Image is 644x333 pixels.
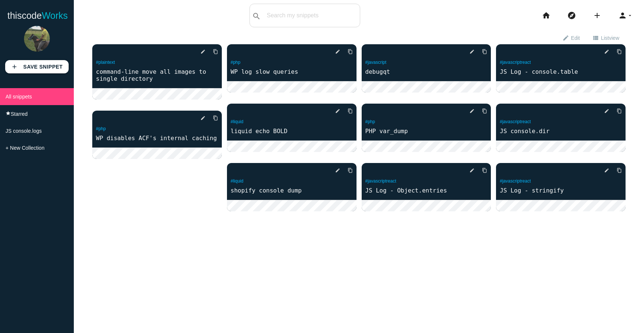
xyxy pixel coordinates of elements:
i: content_copy [348,104,353,118]
i: edit [335,164,340,177]
i: explore [567,4,576,27]
a: JS console.dir [496,127,626,135]
a: edit [194,111,206,125]
a: #liquid [231,178,244,184]
i: add [11,60,18,73]
a: edit [329,45,340,58]
a: Copy to Clipboard [207,111,218,125]
i: content_copy [213,111,218,125]
a: editEdit [556,31,586,44]
b: Save Snippet [23,64,63,70]
a: edit [329,104,340,118]
i: edit [604,104,609,118]
i: star [6,111,11,116]
a: WP log slow queries [227,67,357,76]
i: edit [562,31,569,44]
span: Works [42,10,68,21]
span: List [601,31,619,44]
a: command-line move all images to single directory [92,67,222,83]
button: search [250,4,263,27]
i: content_copy [482,45,487,58]
a: Copy to Clipboard [611,104,622,118]
a: JS Log - console.table [496,67,626,76]
a: #javascriptreact [500,60,531,65]
a: thiscodeWorks [7,4,68,27]
a: #php [231,60,241,65]
a: #php [96,126,106,131]
span: Starred [11,111,28,117]
a: Copy to Clipboard [476,45,487,58]
a: Copy to Clipboard [342,164,353,177]
i: arrow_drop_down [627,4,633,27]
i: edit [469,45,475,58]
a: #liquid [231,119,244,124]
i: edit [469,164,475,177]
i: edit [200,111,206,125]
a: Copy to Clipboard [611,164,622,177]
a: #javascriptreact [365,178,396,184]
i: search [252,4,261,28]
a: JS Log - Object.entries [362,186,491,195]
i: content_copy [348,164,353,177]
span: + New Collection [6,145,44,151]
a: #plaintext [96,60,115,65]
a: shopify console dump [227,186,357,195]
a: Copy to Clipboard [342,104,353,118]
a: edit [464,164,475,177]
a: #javascriptreact [500,178,531,184]
a: Copy to Clipboard [611,45,622,58]
i: content_copy [213,45,218,58]
a: Copy to Clipboard [476,164,487,177]
a: edit [598,164,609,177]
span: view [609,35,619,41]
a: PHP var_dump [362,127,491,135]
span: Edit [571,31,580,44]
a: #javascriptreact [500,119,531,124]
span: All snippets [6,94,32,100]
i: edit [604,164,609,177]
a: #javascript [365,60,386,65]
i: edit [469,104,475,118]
input: Search my snippets [263,8,360,23]
a: liquid echo BOLD [227,127,357,135]
a: Copy to Clipboard [342,45,353,58]
i: content_copy [482,164,487,177]
a: edit [329,164,340,177]
a: debugqt [362,67,491,76]
a: edit [598,45,609,58]
i: view_list [592,31,599,44]
i: person [618,4,627,27]
a: addSave Snippet [5,60,69,73]
i: edit [335,104,340,118]
a: #php [365,119,375,124]
i: edit [200,45,206,58]
a: WP disables ACF's internal caching [92,134,222,142]
a: Copy to Clipboard [476,104,487,118]
i: content_copy [617,45,622,58]
i: content_copy [348,45,353,58]
a: edit [464,45,475,58]
i: edit [335,45,340,58]
i: content_copy [617,164,622,177]
i: content_copy [617,104,622,118]
a: Copy to Clipboard [207,45,218,58]
a: JS Log - stringify [496,186,626,195]
a: view_listListview [586,31,626,44]
i: edit [604,45,609,58]
a: edit [194,45,206,58]
span: JS console.logs [6,128,42,134]
i: home [542,4,551,27]
a: edit [598,104,609,118]
a: edit [464,104,475,118]
i: add [593,4,602,27]
i: content_copy [482,104,487,118]
img: 8d71b0cf1eca80ddd89ceaf7cdc6b7cd [24,26,50,52]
